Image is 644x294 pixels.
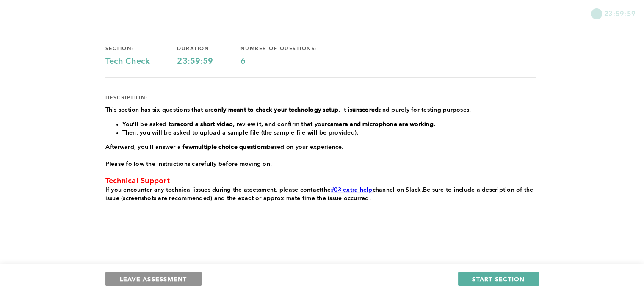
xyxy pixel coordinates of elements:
p: Please follow the instructions carefully before moving on. [105,160,536,168]
strong: unscored [352,107,379,113]
strong: multiple choice questions [193,144,267,150]
li: You’ll be asked to , review it, and confirm that your . [122,120,536,129]
button: START SECTION [458,272,539,286]
span: . [421,187,423,193]
span: If you encounter any technical issues during the assessment, please contact [105,187,322,193]
div: 23:59:59 [177,57,240,67]
div: number of questions: [240,46,345,52]
div: description: [105,95,148,102]
div: 6 [240,57,345,67]
p: Afterward, you'll answer a few based on your experience. [105,143,536,151]
button: LEAVE ASSESSMENT [105,272,202,286]
p: This section has six questions that are . It is and purely for testing purposes. [105,106,536,114]
strong: camera and microphone are working [327,121,434,127]
li: Then, you will be asked to upload a sample file (the sample file will be provided). [122,129,536,137]
div: section: [105,46,177,52]
a: #03-extra-help [331,187,373,193]
span: 23:59:59 [604,8,636,18]
p: the channel on Slack Be sure to include a description of the issue (screenshots are recommended) ... [105,186,536,203]
div: Tech Check [105,57,177,67]
span: START SECTION [472,275,525,283]
div: duration: [177,46,240,52]
strong: only meant to check your technology setup [214,107,338,113]
strong: record a short video [174,121,233,127]
span: Technical Support [105,177,170,185]
span: LEAVE ASSESSMENT [120,275,187,283]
